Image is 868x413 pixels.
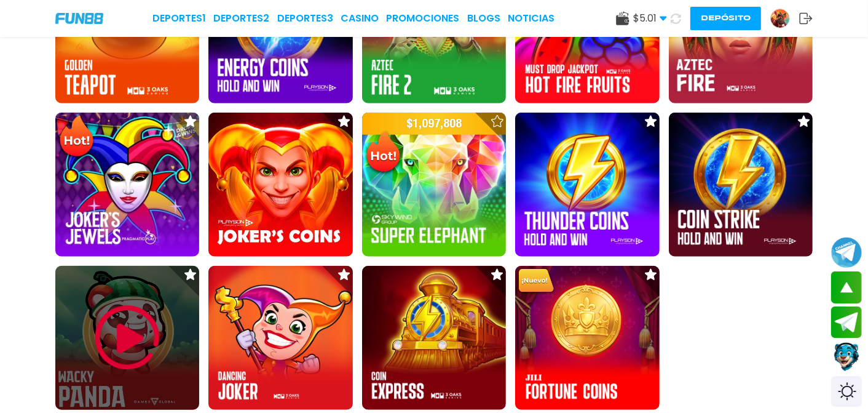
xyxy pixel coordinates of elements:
[55,13,103,23] img: Company Logo
[341,11,379,26] a: CASINO
[362,113,506,257] img: Super Elephant
[213,11,269,26] a: Deportes2
[208,113,352,257] img: Joker's Coins: Hold and Win
[669,113,813,257] img: Coin Strike: Hold and Win
[831,236,862,268] button: Join telegram channel
[771,9,789,28] img: Avatar
[831,376,862,407] div: Switch theme
[831,341,862,373] button: Contact customer service
[362,113,506,135] p: $ 1,097,808
[831,271,862,303] button: scroll up
[515,113,659,257] img: Thunder Coins: Hold and Win
[277,11,333,26] a: Deportes3
[770,9,799,28] a: Avatar
[363,129,403,177] img: Hot
[690,7,761,30] button: Depósito
[508,11,554,26] a: NOTICIAS
[152,11,206,26] a: Deportes1
[633,11,667,26] span: $ 5.01
[386,11,459,26] a: Promociones
[467,11,500,26] a: BLOGS
[516,267,556,295] img: New
[208,266,352,410] img: Dancing Joker
[515,266,659,410] img: Fortune Coins
[362,266,506,410] img: Coin Express
[90,301,164,375] img: Play Game
[57,114,97,162] img: Hot
[55,113,199,257] img: Joker's Jewels
[831,307,862,339] button: Join telegram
